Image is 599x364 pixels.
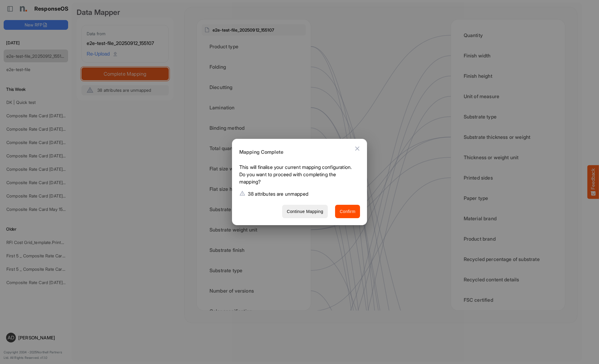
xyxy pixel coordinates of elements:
[340,208,355,215] span: Confirm
[335,205,360,218] button: Confirm
[287,208,323,215] span: Continue Mapping
[248,190,308,197] p: 38 attributes are unmapped
[282,205,328,218] button: Continue Mapping
[350,141,365,156] button: Close dialog
[239,163,355,188] p: This will finalise your current mapping configuration. Do you want to proceed with completing the...
[239,148,355,156] h6: Mapping Complete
